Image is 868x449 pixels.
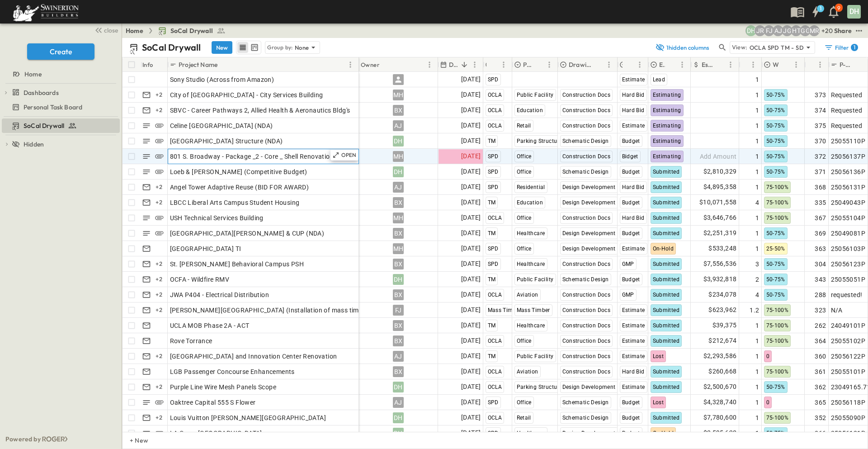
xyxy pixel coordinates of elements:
[782,25,793,36] div: Jorge Garcia (jorgarcia@swinerton.com)
[170,90,323,99] span: City of [GEOGRAPHIC_DATA] - City Services Building
[154,289,165,300] div: + 2
[634,59,645,70] button: Menu
[667,60,677,70] button: Sort
[24,88,59,97] span: Dashboards
[653,307,680,313] span: Submitted
[517,123,531,129] span: Retail
[755,25,765,36] div: Joshua Russell (joshua.russell@swinerton.com)
[766,184,789,190] span: 75-100%
[562,307,611,313] span: Construction Docs
[755,198,759,207] span: 4
[800,25,811,36] div: Gerrad Gerber (gerrad.gerber@swinerton.com)
[488,322,496,329] span: TM
[815,152,826,161] span: 372
[766,261,785,267] span: 50-75%
[766,199,789,206] span: 75-100%
[154,182,165,193] div: + 2
[562,138,609,144] span: Schematic Design
[815,137,826,146] span: 370
[650,41,715,54] button: 1hidden columns
[459,60,469,70] button: Sort
[732,43,748,52] p: View:
[653,230,680,236] span: Submitted
[653,276,680,283] span: Submitted
[154,274,165,285] div: + 2
[831,137,866,146] span: 25055110P
[815,121,826,130] span: 375
[653,76,665,83] span: Lead
[517,276,554,283] span: Public Facility
[755,290,759,299] span: 4
[653,246,674,252] span: On-Hold
[295,43,309,52] p: None
[766,123,785,129] span: 50-75%
[359,57,438,72] div: Owner
[488,292,502,298] span: OCLA
[831,121,863,130] span: Requested
[517,153,532,160] span: Office
[755,106,759,115] span: 1
[745,25,756,36] div: Daryll Hayward (daryll.hayward@swinerton.com)
[461,105,481,115] span: [DATE]
[104,26,118,35] span: close
[715,60,725,70] button: Sort
[141,57,168,72] div: Info
[755,213,759,222] span: 1
[562,322,611,329] span: Construction Docs
[562,199,616,206] span: Design Development
[653,153,681,160] span: Estimating
[393,120,404,131] div: AJ
[831,183,866,192] span: 25056131P
[461,120,481,131] span: [DATE]
[562,123,611,129] span: Construction Docs
[488,60,498,70] button: Sort
[517,169,532,175] span: Office
[170,121,273,130] span: Celine [GEOGRAPHIC_DATA] (NDA)
[653,199,680,206] span: Submitted
[831,229,866,238] span: 25049081P
[766,92,785,98] span: 50-75%
[393,228,404,239] div: BX
[170,183,309,192] span: Angel Tower Adaptive Reuse (BID FOR AWARD)
[170,198,300,207] span: LBCC Liberal Arts Campus Student Housing
[461,274,481,284] span: [DATE]
[345,59,356,70] button: Menu
[170,290,269,299] span: JWA P404 - Electrical Distribution
[755,244,759,253] span: 1
[461,289,481,300] span: [DATE]
[703,213,737,223] span: $3,646,766
[212,41,232,54] button: New
[622,292,634,298] span: GMP
[461,243,481,254] span: [DATE]
[854,44,855,51] h6: 1
[24,70,42,79] span: Home
[708,305,736,315] span: $623,962
[488,184,499,190] span: SPD
[517,261,545,267] span: Healthcare
[517,322,545,329] span: Healthcare
[488,199,496,206] span: TM
[699,197,736,208] span: $10,071,558
[249,42,260,53] button: kanban view
[815,306,826,315] span: 323
[712,320,737,331] span: $39,375
[170,260,304,269] span: St. [PERSON_NAME] Behavioral Campus PSH
[393,243,404,254] div: MH
[755,260,759,269] span: 3
[170,275,230,284] span: OCFA - Wildfire RMV
[815,321,826,330] span: 262
[700,152,737,161] span: Add Amount
[755,137,759,146] span: 1
[766,230,785,236] span: 50-75%
[622,276,640,283] span: Budget
[622,215,645,221] span: Hard Bid
[807,4,825,20] button: 1
[517,215,532,221] span: Office
[653,184,680,190] span: Submitted
[766,246,785,252] span: 25-50%
[488,153,499,160] span: SPD
[755,75,759,84] span: 1
[755,275,759,284] span: 2
[809,25,820,36] div: Meghana Raj (meghana.raj@swinerton.com)
[831,106,863,115] span: Requested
